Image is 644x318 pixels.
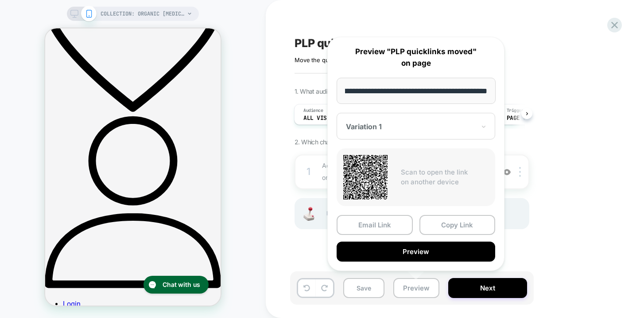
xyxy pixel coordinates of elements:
[295,138,410,146] span: 2. Which changes the experience contains?
[18,271,35,280] a: Login
[101,7,185,21] span: COLLECTION: organic [MEDICAL_DATA] (Category)
[519,167,521,177] img: close
[303,115,344,121] span: All Visitors
[419,215,496,235] button: Copy Link
[337,215,413,235] button: Email Link
[393,278,439,298] button: Preview
[401,167,489,187] p: Scan to open the link on another device
[337,242,495,262] button: Preview
[295,87,433,95] span: 1. What audience and where will the experience run?
[303,107,323,114] span: Audience
[507,107,524,114] span: Trigger
[300,207,318,221] img: Joystick
[295,56,459,64] span: Move the quicklinks under the collection page banner and text to lower down under the products.
[295,36,412,50] span: PLP quicklinks moved
[304,163,313,181] div: 1
[507,115,537,121] span: Page Load
[448,278,527,298] button: Next
[343,278,384,298] button: Save
[337,46,495,69] p: Preview "PLP quicklinks moved" on page
[94,244,167,268] iframe: Gorgias live chat messenger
